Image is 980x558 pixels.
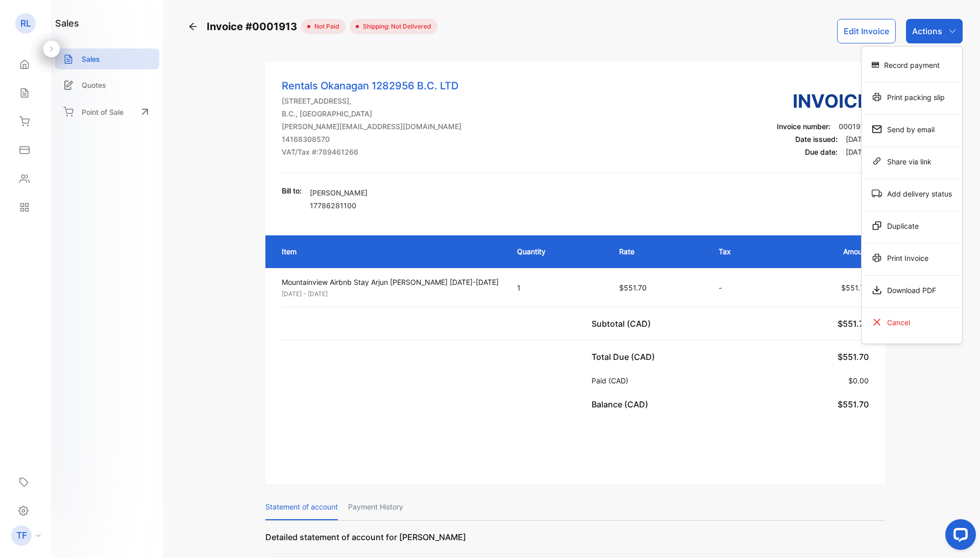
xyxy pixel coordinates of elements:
[862,119,962,139] div: Send by email
[282,246,497,257] p: Item
[862,215,962,236] div: Duplicate
[862,183,962,204] div: Add delivery status
[282,95,461,106] p: [STREET_ADDRESS],
[55,16,79,30] h1: sales
[55,101,159,123] a: Point of Sale
[55,48,159,69] a: Sales
[207,19,301,34] span: Invoice #0001913
[787,246,869,257] p: Amount
[777,87,869,115] h3: Invoice
[719,282,766,293] p: -
[838,352,869,362] span: $551.70
[348,494,403,520] p: Payment History
[862,151,962,172] div: Share via link
[838,399,869,409] span: $551.70
[16,529,27,542] p: TF
[619,246,699,257] p: Rate
[862,87,962,107] div: Print packing slip
[619,283,647,292] span: $551.70
[265,494,338,520] p: Statement of account
[846,135,869,143] span: [DATE]
[359,22,431,31] span: Shipping: Not Delivered
[282,289,499,299] p: [DATE] - [DATE]
[862,280,962,300] div: Download PDF
[906,19,963,43] button: Actions
[282,78,461,93] p: Rentals Okanagan 1282956 B.C. LTD
[912,25,942,37] p: Actions
[862,55,962,75] div: Record payment
[848,376,869,385] span: $0.00
[20,17,31,30] p: RL
[310,187,367,198] p: [PERSON_NAME]
[282,185,302,196] p: Bill to:
[837,19,896,43] button: Edit Invoice
[310,22,339,31] span: not paid
[841,283,869,292] span: $551.70
[82,107,124,117] p: Point of Sale
[282,108,461,119] p: B.C., [GEOGRAPHIC_DATA]
[592,351,659,363] p: Total Due (CAD)
[862,248,962,268] div: Print Invoice
[282,121,461,132] p: [PERSON_NAME][EMAIL_ADDRESS][DOMAIN_NAME]
[795,135,838,143] span: Date issued:
[82,54,100,64] p: Sales
[846,148,869,156] span: [DATE]
[282,277,499,287] p: Mountainview Airbnb Stay Arjun [PERSON_NAME] [DATE]-[DATE]
[55,75,159,95] a: Quotes
[777,122,830,131] span: Invoice number:
[265,531,885,553] p: Detailed statement of account for [PERSON_NAME]
[839,122,869,131] span: 0001913
[805,148,838,156] span: Due date:
[282,134,461,144] p: 14168308570
[517,246,599,257] p: Quantity
[82,80,106,90] p: Quotes
[719,246,766,257] p: Tax
[592,398,652,410] p: Balance (CAD)
[937,515,980,558] iframe: LiveChat chat widget
[282,147,461,157] p: VAT/Tax #: 789461266
[592,318,655,330] p: Subtotal (CAD)
[517,282,599,293] p: 1
[838,319,869,329] span: $551.70
[862,312,962,332] div: Cancel
[592,375,632,386] p: Paid (CAD)
[310,200,367,211] p: 17786281100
